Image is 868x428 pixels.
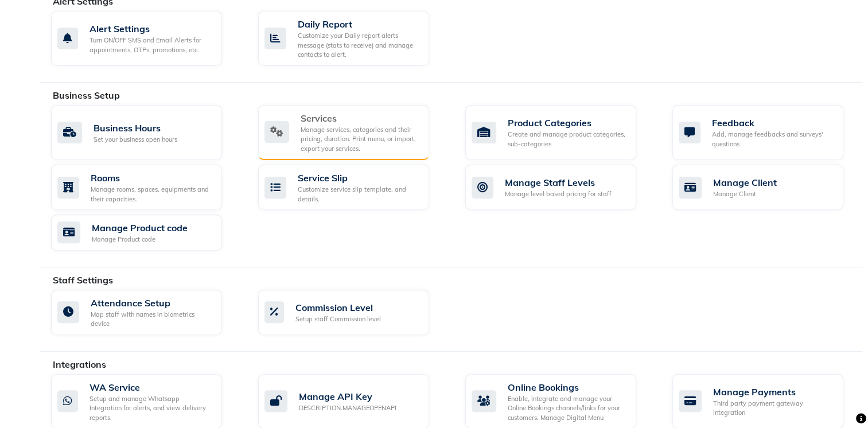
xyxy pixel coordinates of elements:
[295,314,381,324] div: Setup staff Commission level
[298,17,420,31] div: Daily Report
[672,105,862,161] a: FeedbackAdd, manage feedbacks and surveys' questions
[89,36,213,55] div: Turn ON/OFF SMS and Email Alerts for appointments, OTPs, promotions, etc.
[94,135,177,145] div: Set your business open hours
[51,11,241,66] a: Alert SettingsTurn ON/OFF SMS and Email Alerts for appointments, OTPs, promotions, etc.
[258,105,448,161] a: ServicesManage services, categories and their pricing, duration. Print menu, or import, export yo...
[258,290,448,335] a: Commission LevelSetup staff Commission level
[713,176,777,189] div: Manage Client
[465,105,655,161] a: Product CategoriesCreate and manage product categories, sub-categories
[295,301,381,314] div: Commission Level
[91,171,213,185] div: Rooms
[299,390,396,403] div: Manage API Key
[51,290,241,335] a: Attendance SetupMap staff with names in biometrics device
[258,11,448,66] a: Daily ReportCustomize your Daily report alerts message (stats to receive) and manage contacts to ...
[258,165,448,210] a: Service SlipCustomize service slip template, and details.
[91,310,213,329] div: Map staff with names in biometrics device
[91,185,213,204] div: Manage rooms, spaces, equipments and their capacities.
[298,185,420,204] div: Customize service slip template, and details.
[505,176,612,189] div: Manage Staff Levels
[713,189,777,199] div: Manage Client
[92,235,188,244] div: Manage Product code
[89,380,213,394] div: WA Service
[508,380,627,394] div: Online Bookings
[465,165,655,210] a: Manage Staff LevelsManage level based pricing for staff
[89,394,213,423] div: Setup and manage Whatsapp Integration for alerts, and view delivery reports.
[51,215,241,251] a: Manage Product codeManage Product code
[301,125,420,154] div: Manage services, categories and their pricing, duration. Print menu, or import, export your servi...
[712,116,834,130] div: Feedback
[91,296,213,310] div: Attendance Setup
[51,105,241,161] a: Business HoursSet your business open hours
[92,221,188,235] div: Manage Product code
[713,385,834,399] div: Manage Payments
[508,394,627,423] div: Enable, integrate and manage your Online Bookings channels/links for your customers. Manage Digit...
[508,130,627,149] div: Create and manage product categories, sub-categories
[713,399,834,418] div: Third party payment gateway integration
[505,189,612,199] div: Manage level based pricing for staff
[94,121,177,135] div: Business Hours
[508,116,627,130] div: Product Categories
[299,403,396,413] div: DESCRIPTION.MANAGEOPENAPI
[712,130,834,149] div: Add, manage feedbacks and surveys' questions
[301,111,420,125] div: Services
[298,31,420,60] div: Customize your Daily report alerts message (stats to receive) and manage contacts to alert.
[51,165,241,210] a: RoomsManage rooms, spaces, equipments and their capacities.
[672,165,862,210] a: Manage ClientManage Client
[298,171,420,185] div: Service Slip
[89,22,213,36] div: Alert Settings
